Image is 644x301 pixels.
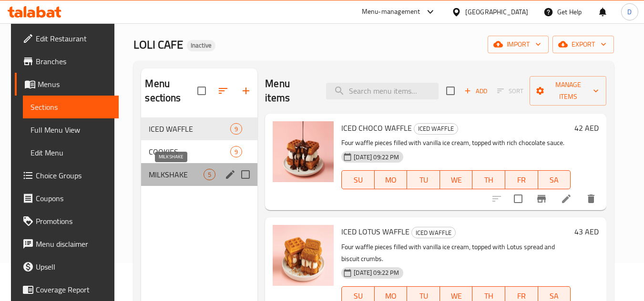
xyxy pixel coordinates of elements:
span: MILKSHAKE [149,169,204,180]
div: ICED WAFFLE [414,123,458,135]
input: search [326,83,439,99]
button: delete [580,187,603,210]
div: COOKIES9 [141,140,257,163]
a: Menus [15,73,119,96]
div: ICED WAFFLE [411,227,456,238]
span: Promotions [36,215,111,227]
a: Choice Groups [15,164,119,187]
a: Menu disclaimer [15,233,119,255]
a: Edit Menu [23,141,119,164]
span: Select section [440,81,460,101]
a: Edit menu item [561,193,572,204]
a: Edit Restaurant [15,27,119,50]
button: FR [505,170,538,189]
span: 9 [231,125,242,134]
div: Menu-management [362,6,420,18]
span: Edit Restaurant [36,33,111,44]
span: [DATE] 09:22 PM [350,153,403,162]
h6: 43 AED [574,225,599,238]
span: Menus [38,78,111,90]
span: WE [444,173,469,187]
span: TH [476,173,501,187]
span: Upsell [36,261,111,272]
span: Coupons [36,193,111,204]
div: Inactive [187,40,215,51]
button: SU [341,170,374,189]
span: Choice Groups [36,170,111,181]
span: Sort sections [212,79,235,102]
span: Add [463,86,489,97]
span: 5 [204,170,215,179]
span: COOKIES [149,146,230,157]
span: ICED WAFFLE [149,123,230,135]
span: Branches [36,56,111,67]
a: Coupons [15,187,119,210]
a: Full Menu View [23,118,119,141]
a: Sections [23,96,119,118]
button: export [552,36,614,53]
button: TU [407,170,440,189]
p: Four waffle pieces filled with vanilla ice cream, topped with rich chocolate sauce. [341,137,571,149]
button: Add [460,84,491,98]
button: import [488,36,549,53]
span: Select section first [491,84,530,98]
span: Coverage Report [36,284,111,295]
span: ICED WAFFLE [414,123,458,134]
div: items [230,146,242,157]
button: SA [538,170,571,189]
span: Add item [460,84,491,98]
span: MO [378,173,404,187]
div: items [204,169,215,180]
h6: 42 AED [574,121,599,135]
button: WE [440,170,473,189]
a: Upsell [15,255,119,278]
img: ICED LOTUS WAFFLE [273,225,334,286]
span: TU [411,173,436,187]
a: Promotions [15,210,119,233]
button: Add section [235,79,257,102]
span: ICED CHOCO WAFFLE [341,121,412,135]
a: Coverage Report [15,278,119,301]
div: ICED WAFFLE9 [141,117,257,140]
span: SA [542,173,567,187]
span: Select all sections [192,81,212,101]
button: TH [472,170,505,189]
span: LOLI CAFE [133,34,183,55]
span: import [495,39,541,50]
div: items [230,123,242,135]
span: Select to update [508,189,528,209]
img: ICED CHOCO WAFFLE [273,121,334,182]
span: Menu disclaimer [36,238,111,250]
button: edit [223,167,237,182]
span: FR [509,173,534,187]
nav: Menu sections [141,114,257,190]
span: Full Menu View [31,124,111,136]
span: export [560,39,606,50]
p: Four waffle pieces filled with vanilla ice cream, topped with Lotus spread and biscuit crumbs. [341,241,571,265]
span: D [627,7,632,17]
button: MO [375,170,408,189]
h2: Menu sections [145,77,197,105]
span: Edit Menu [31,147,111,158]
button: Manage items [530,76,606,106]
span: [DATE] 09:22 PM [350,268,403,277]
span: SU [346,173,370,187]
h2: Menu items [265,77,315,105]
a: Branches [15,50,119,73]
span: ICED WAFFLE [412,227,455,238]
span: Sections [31,101,111,113]
span: ICED LOTUS WAFFLE [341,224,409,239]
div: [GEOGRAPHIC_DATA] [465,7,528,17]
button: Branch-specific-item [530,187,553,210]
div: MILKSHAKE5edit [141,163,257,186]
span: Manage items [537,79,599,103]
span: Inactive [187,41,215,49]
span: 9 [231,147,242,156]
